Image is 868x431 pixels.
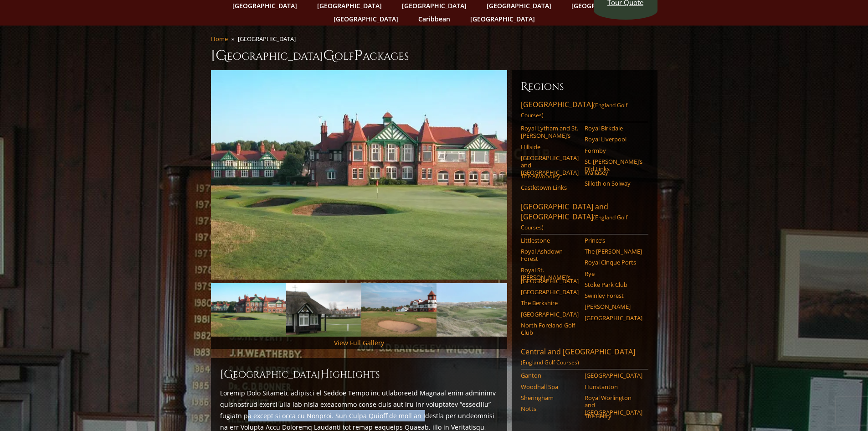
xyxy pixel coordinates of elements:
a: Wallasey [585,169,642,176]
span: (England Golf Courses) [521,213,627,231]
a: Hunstanton [585,383,642,390]
a: Stoke Park Club [585,281,642,288]
a: Swinley Forest [585,292,642,299]
a: [PERSON_NAME] [585,303,642,310]
h2: [GEOGRAPHIC_DATA] ighlights [220,367,498,382]
a: Castletown Links [521,184,579,191]
a: Rye [585,270,642,277]
a: Formby [585,147,642,154]
a: [GEOGRAPHIC_DATA] [521,288,579,296]
a: North Foreland Golf Club [521,322,579,337]
a: The Belfry [585,412,642,420]
a: Silloth on Solway [585,180,642,187]
a: [GEOGRAPHIC_DATA] and [GEOGRAPHIC_DATA] [521,154,579,177]
a: Royal Cinque Ports [585,259,642,266]
span: G [323,47,334,65]
a: [GEOGRAPHIC_DATA] [329,12,403,26]
a: Home [211,35,228,43]
a: Royal Liverpool [585,135,642,143]
a: Royal St. [PERSON_NAME]’s [521,266,579,281]
a: Sheringham [521,394,579,401]
a: Prince’s [585,237,642,244]
a: Royal Worlington and [GEOGRAPHIC_DATA] [585,394,642,416]
a: Royal Birkdale [585,125,642,132]
span: P [354,47,363,65]
a: Royal Lytham and St. [PERSON_NAME]’s [521,125,579,140]
a: The Berkshire [521,299,579,306]
a: Royal Ashdown Forest [521,248,579,263]
a: Ganton [521,372,579,379]
a: [GEOGRAPHIC_DATA] [585,314,642,322]
a: [GEOGRAPHIC_DATA](England Golf Courses) [521,99,648,122]
a: St. [PERSON_NAME]’s Old Links [585,158,642,173]
a: Central and [GEOGRAPHIC_DATA](England Golf Courses) [521,347,648,369]
a: [GEOGRAPHIC_DATA] [466,12,539,26]
a: Caribbean [414,12,455,26]
span: H [320,367,329,382]
li: [GEOGRAPHIC_DATA] [238,35,299,43]
a: View Full Gallery [334,338,384,347]
span: (England Golf Courses) [521,101,627,119]
a: Notts [521,405,579,412]
span: (England Golf Courses) [521,358,579,366]
a: [GEOGRAPHIC_DATA] and [GEOGRAPHIC_DATA](England Golf Courses) [521,202,648,234]
a: The [PERSON_NAME] [585,248,642,255]
h1: [GEOGRAPHIC_DATA] olf ackages [211,47,657,65]
a: Hillside [521,143,579,151]
a: [GEOGRAPHIC_DATA] [585,372,642,379]
h6: Regions [521,79,648,94]
a: [GEOGRAPHIC_DATA] [521,311,579,318]
a: [GEOGRAPHIC_DATA] [521,277,579,285]
a: Littlestone [521,237,579,244]
a: Woodhall Spa [521,383,579,390]
a: The Alwoodley [521,172,579,180]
